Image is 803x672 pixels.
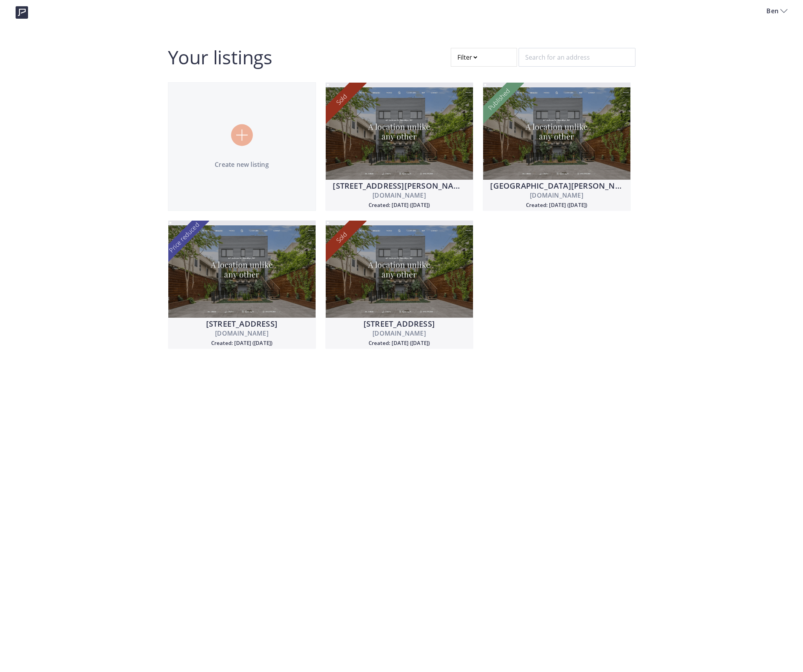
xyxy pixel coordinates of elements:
[519,48,635,67] input: Search for an address
[16,6,28,19] img: logo
[168,160,316,169] p: Create new listing
[766,6,780,16] span: Ben
[168,48,272,67] h2: Your listings
[168,82,316,211] a: Create new listing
